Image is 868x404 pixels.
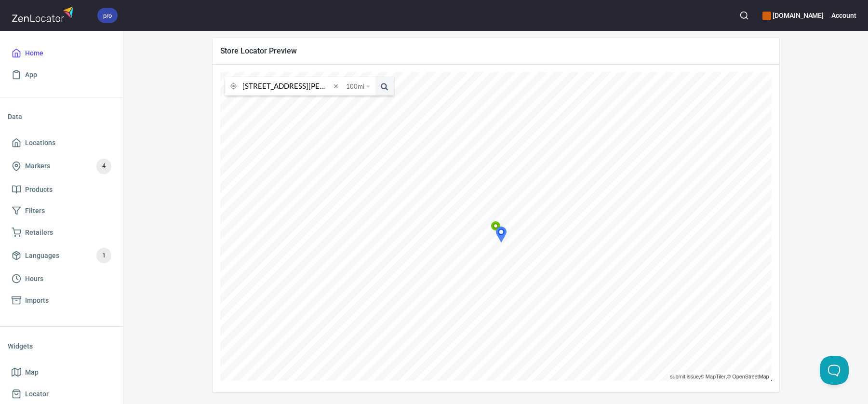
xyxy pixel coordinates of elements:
[8,200,115,222] a: Filters
[8,179,115,201] a: Products
[25,250,59,262] span: Languages
[8,132,115,154] a: Locations
[25,184,53,196] span: Products
[25,273,43,285] span: Hours
[25,205,45,217] span: Filters
[8,222,115,243] a: Retailers
[96,161,111,172] span: 4
[8,268,115,290] a: Hours
[25,69,37,81] span: App
[762,5,824,26] div: Manage your apps
[670,372,699,382] a: submit issue
[220,46,772,56] span: Store Locator Preview
[25,295,49,307] span: Imports
[8,154,115,179] a: Markers4
[820,356,849,385] iframe: Help Scout Beacon - Open
[220,72,772,381] canvas: Map
[8,42,115,64] a: Home
[8,243,115,268] a: Languages1
[8,362,115,383] a: Map
[97,11,118,21] span: pro
[25,47,43,59] span: Home
[25,160,50,172] span: Markers
[8,290,115,311] a: Imports
[8,64,115,86] a: App
[242,77,331,95] input: search
[96,250,111,261] span: 1
[25,227,53,239] span: Retailers
[97,8,118,23] div: pro
[25,366,39,378] span: Map
[831,10,856,21] h6: Account
[25,388,49,400] span: Locator
[668,373,771,381] div: , ,
[12,4,76,25] img: zenlocator
[25,137,55,149] span: Locations
[8,335,115,358] li: Widgets
[8,105,115,128] li: Data
[762,12,771,20] button: color-CE600E
[831,5,856,26] button: Account
[762,10,824,21] h6: [DOMAIN_NAME]
[346,77,364,95] span: 100 mi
